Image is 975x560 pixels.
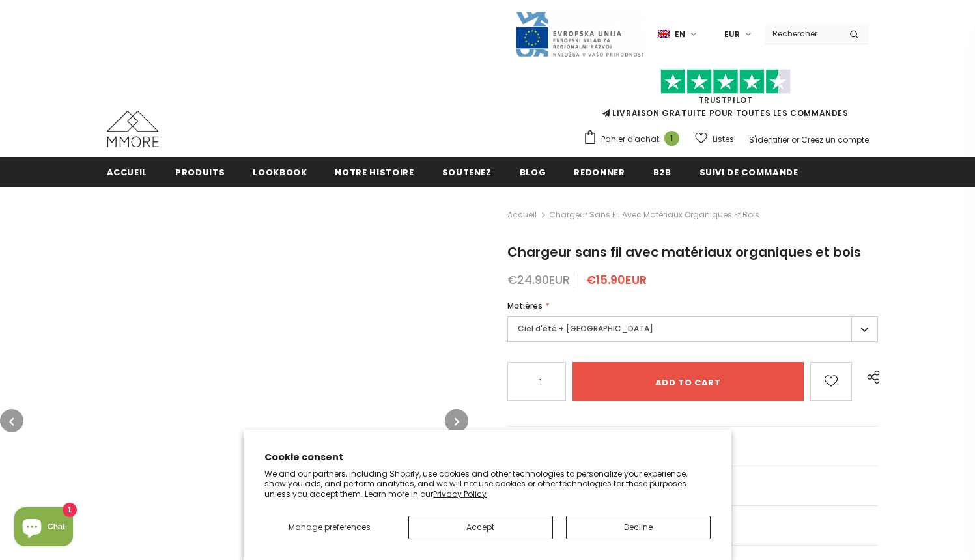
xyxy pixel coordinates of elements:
span: Notre histoire [335,166,414,178]
a: Suivi de commande [699,157,798,186]
a: Redonner [574,157,625,186]
a: TrustPilot [699,94,753,105]
img: Faites confiance aux étoiles pilotes [660,69,791,94]
span: €24.90EUR [507,272,570,288]
a: soutenez [442,157,492,186]
a: Privacy Policy [433,488,487,499]
span: Suivi de commande [699,166,798,178]
a: Notre histoire [335,157,414,186]
span: Redonner [574,166,625,178]
h2: Cookie consent [264,451,711,464]
span: en [675,28,685,41]
input: Add to cart [572,362,804,401]
p: We and our partners, including Shopify, use cookies and other technologies to personalize your ex... [264,469,711,499]
a: Produits [175,157,225,186]
a: Listes [695,128,734,150]
a: Panier d'achat 1 [583,130,686,149]
span: 1 [664,131,679,146]
span: Chargeur sans fil avec matériaux organiques et bois [549,207,759,223]
img: i-lang-1.png [658,29,670,40]
span: Manage preferences [289,522,371,533]
span: €15.90EUR [586,272,647,288]
label: Ciel d'été + [GEOGRAPHIC_DATA] [507,316,879,342]
span: Lookbook [253,166,307,178]
span: Produits [175,166,225,178]
a: Lookbook [253,157,307,186]
span: B2B [653,166,671,178]
a: Les questions générales [507,427,879,466]
span: EUR [724,28,740,41]
a: Javni Razpis [515,28,645,39]
a: Blog [520,157,546,186]
span: Listes [713,133,734,146]
input: Search Site [765,24,840,43]
a: Accueil [107,157,148,186]
span: Accueil [107,166,148,178]
button: Accept [408,516,553,539]
a: S'identifier [749,134,789,145]
button: Decline [566,516,711,539]
span: or [791,134,799,145]
img: Cas MMORE [107,111,159,147]
span: Matières [507,300,543,311]
a: Accueil [507,207,537,223]
a: B2B [653,157,671,186]
span: Chargeur sans fil avec matériaux organiques et bois [507,243,861,261]
span: LIVRAISON GRATUITE POUR TOUTES LES COMMANDES [583,75,869,119]
button: Manage preferences [264,516,395,539]
span: Blog [520,166,546,178]
span: soutenez [442,166,492,178]
span: Panier d'achat [601,133,659,146]
a: Créez un compte [801,134,869,145]
inbox-online-store-chat: Shopify online store chat [10,507,77,550]
img: Javni Razpis [515,10,645,58]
